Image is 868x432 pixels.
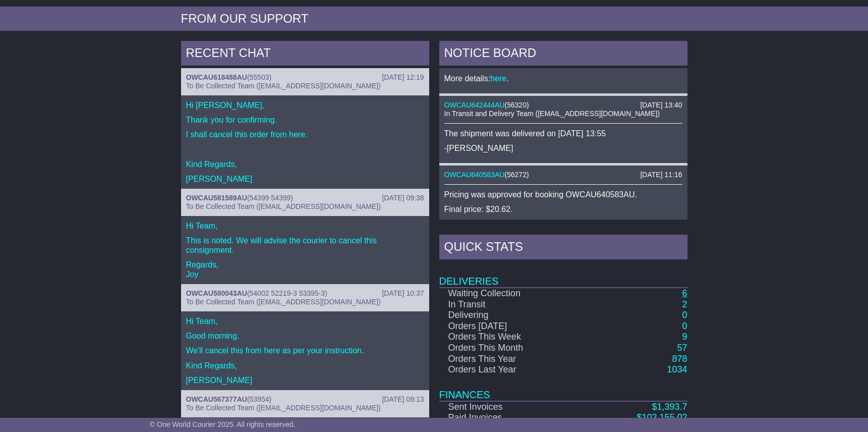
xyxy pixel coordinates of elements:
a: $102,155.02 [636,412,687,422]
p: Kind Regards, [186,361,424,370]
p: Hi Team, [186,316,424,326]
div: ( ) [444,171,682,179]
a: here [490,74,506,83]
td: Orders This Month [439,343,585,354]
td: Orders This Year [439,354,585,365]
a: 6 [682,288,687,298]
td: Orders [DATE] [439,321,585,332]
td: Delivering [439,310,585,321]
span: To Be Collected Team ([EMAIL_ADDRESS][DOMAIN_NAME]) [186,202,381,210]
div: ( ) [186,289,424,298]
a: OWCAU618488AU [186,73,247,81]
td: Sent Invoices [439,401,585,413]
p: Good morning. [186,331,424,341]
div: NOTICE BOARD [439,41,687,68]
span: © One World Courier 2025. All rights reserved. [150,420,296,428]
p: I shall cancel this order from here. [186,130,424,139]
td: Finances [439,375,687,401]
div: ( ) [186,73,424,82]
a: OWCAU580043AU [186,289,247,297]
div: [DATE] 09:38 [382,194,424,202]
p: [PERSON_NAME] [186,375,424,385]
td: Orders Last Year [439,364,585,375]
p: Kind Regards, [186,159,424,169]
a: OWCAU642444AU [444,101,505,109]
div: [DATE] 10:37 [382,289,424,298]
a: OWCAU567377AU [186,395,247,403]
span: 55503 [250,73,269,81]
p: More details: . [444,219,682,229]
a: 9 [682,332,687,342]
span: In Transit and Delivery Team ([EMAIL_ADDRESS][DOMAIN_NAME]) [444,110,660,118]
p: Hi [PERSON_NAME], [186,100,424,110]
p: This is noted. We will advise the courier to cancel this consignment. [186,236,424,255]
span: 53954 [250,395,269,403]
td: Paid Invoices [439,412,585,423]
div: Quick Stats [439,235,687,262]
div: [DATE] 11:16 [640,171,682,179]
p: Final price: $20.62. [444,204,682,214]
p: Regards, Joy [186,260,424,279]
div: ( ) [186,395,424,404]
p: Hi Team, [186,221,424,231]
td: Orders This Week [439,332,585,343]
a: 0 [682,321,687,331]
div: RECENT CHAT [181,41,429,68]
div: [DATE] 09:13 [382,395,424,404]
span: 102,155.02 [642,412,687,422]
span: 56320 [507,101,527,109]
span: 1,393.7 [657,402,687,412]
a: OWCAU581589AU [186,194,247,202]
p: More details: . [444,74,682,83]
a: 878 [672,354,687,364]
p: We'll cancel this from here as per your instruction. [186,346,424,355]
div: ( ) [444,101,682,110]
p: [PERSON_NAME] [186,174,424,184]
p: Pricing was approved for booking OWCAU640583AU. [444,190,682,199]
div: [DATE] 12:19 [382,73,424,82]
span: 54002 52219-3 53395-3 [250,289,325,297]
a: $1,393.7 [652,402,687,412]
div: [DATE] 13:40 [640,101,682,110]
a: 57 [677,343,687,353]
p: -[PERSON_NAME] [444,143,682,153]
span: To Be Collected Team ([EMAIL_ADDRESS][DOMAIN_NAME]) [186,82,381,90]
td: Deliveries [439,262,687,288]
span: To Be Collected Team ([EMAIL_ADDRESS][DOMAIN_NAME]) [186,298,381,306]
a: OWCAU640583AU [444,171,505,179]
a: 1034 [667,364,687,374]
div: FROM OUR SUPPORT [181,12,687,26]
td: In Transit [439,299,585,310]
a: 0 [682,310,687,320]
a: 2 [682,299,687,309]
td: Waiting Collection [439,288,585,299]
p: The shipment was delivered on [DATE] 13:55 [444,129,682,138]
span: 54399 54399 [250,194,291,202]
span: 56272 [507,171,527,179]
p: Thank you for confirming. [186,115,424,125]
span: To Be Collected Team ([EMAIL_ADDRESS][DOMAIN_NAME]) [186,404,381,412]
div: ( ) [186,194,424,202]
